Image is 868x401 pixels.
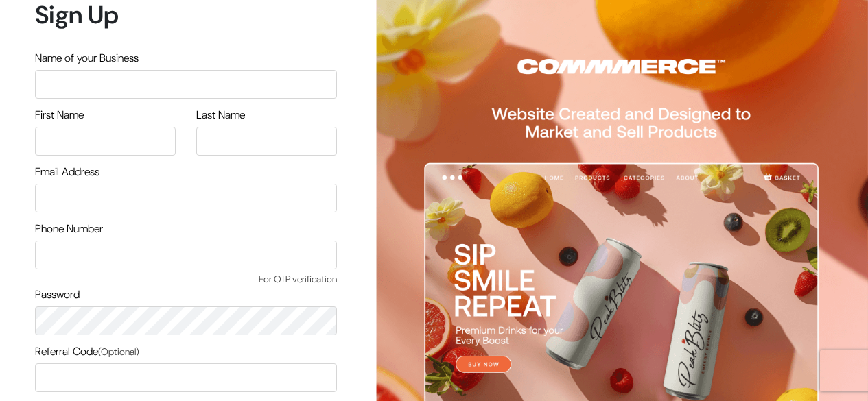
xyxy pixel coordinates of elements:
[35,287,80,303] label: Password
[35,50,139,66] label: Name of your Business
[98,345,139,358] span: (Optional)
[35,272,337,287] span: For OTP verification
[35,107,84,123] label: First Name
[196,107,245,123] label: Last Name
[35,221,103,237] label: Phone Number
[35,164,99,180] label: Email Address
[35,343,139,360] label: Referral Code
